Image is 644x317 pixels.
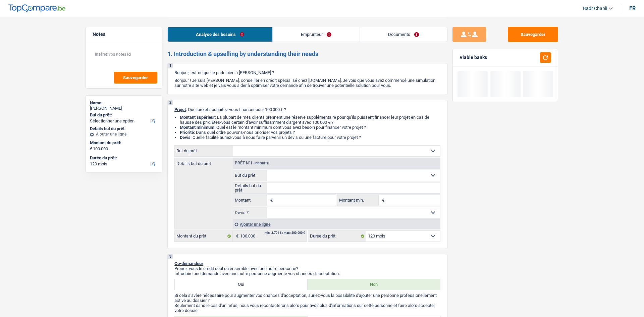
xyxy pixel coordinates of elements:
[174,78,440,88] p: Bonjour ! Je suis [PERSON_NAME], conseiller en crédit spécialisé chez [DOMAIN_NAME]. Je vois que ...
[308,279,440,290] label: Non
[337,195,378,206] label: Montant min.
[233,231,240,242] span: €
[273,27,360,42] a: Emprunteur
[168,254,173,259] div: 3
[175,279,308,290] label: Oui
[90,146,92,152] span: €
[174,271,440,276] p: Introduire une demande avec une autre personne augmente vos chances d'acceptation.
[308,231,366,242] label: Durée du prêt:
[175,231,233,242] label: Montant du prêt
[168,100,173,105] div: 2
[629,5,636,11] div: fr
[379,195,386,206] span: €
[180,135,191,140] span: Devis
[578,3,613,14] a: Badr Chabli
[167,50,447,58] h2: 1. Introduction & upselling by understanding their needs
[174,70,440,75] p: Bonjour, est-ce que je parle bien à [PERSON_NAME] ?
[267,195,274,206] span: €
[180,125,440,130] li: : Quel est le montant minimum dont vous avez besoin pour financer votre projet ?
[175,158,233,166] label: Détails but du prêt
[90,132,158,137] div: Ajouter une ligne
[174,293,440,303] p: Si cela s'avère nécessaire pour augmenter vos chances d'acceptation, auriez-vous la possibilité d...
[174,107,186,112] span: Projet
[583,6,607,11] span: Badr Chabli
[174,266,440,271] p: Prenez-vous le crédit seul ou ensemble avec une autre personne?
[180,135,440,140] li: : Quelle facilité auriez-vous à nous faire parvenir un devis ou une facture pour votre projet ?
[168,63,173,68] div: 1
[265,231,305,234] div: min: 3.701 € / max: 200.000 €
[90,140,157,146] label: Montant du prêt:
[233,170,267,181] label: But du prêt
[360,27,447,42] a: Documents
[460,55,487,60] div: Viable banks
[174,107,440,112] p: : Quel projet souhaitez-vous financer pour 100 000 € ?
[90,155,157,161] label: Durée du prêt:
[168,27,272,42] a: Analyse des besoins
[8,4,65,12] img: TopCompare Logo
[114,72,157,84] button: Sauvegarder
[180,130,440,135] li: : Dans quel ordre pouvons-nous prioriser vos projets ?
[253,161,269,165] span: - Priorité
[90,106,158,111] div: [PERSON_NAME]
[233,207,267,218] label: Devis ?
[174,261,203,266] span: Co-demandeur
[180,115,215,120] strong: Montant supérieur
[90,100,158,106] div: Name:
[233,182,267,193] label: Détails but du prêt
[175,146,233,156] label: But du prêt
[233,161,271,165] div: Prêt n°1
[93,32,155,37] h5: Notes
[508,27,558,42] button: Sauvegarder
[174,303,440,313] p: Seulement dans le cas d'un refus, nous vous recontacterons alors pour avoir plus d'informations s...
[123,75,148,80] span: Sauvegarder
[180,130,194,135] strong: Priorité
[90,112,157,118] label: But du prêt:
[180,115,440,125] li: : La plupart de mes clients prennent une réserve supplémentaire pour qu'ils puissent financer leu...
[233,219,440,229] div: Ajouter une ligne
[90,126,158,131] div: Détails but du prêt
[180,125,214,130] strong: Montant minimum
[233,195,267,206] label: Montant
